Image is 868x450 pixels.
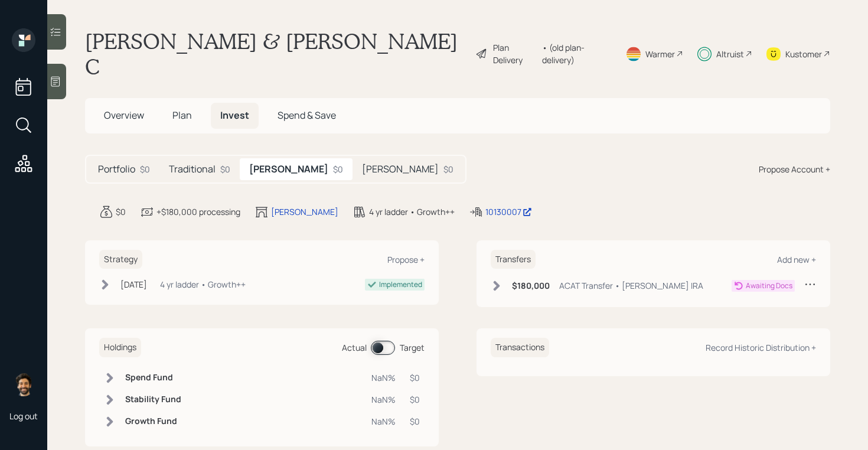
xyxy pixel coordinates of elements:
[542,41,611,66] div: • (old plan-delivery)
[387,254,425,265] div: Propose +
[169,164,216,175] h5: Traditional
[485,206,532,218] div: 10130007
[362,164,439,175] h5: [PERSON_NAME]
[369,206,455,218] div: 4 yr ladder • Growth++
[220,109,249,122] span: Invest
[9,410,38,422] div: Log out
[559,279,703,292] div: ACAT Transfer • [PERSON_NAME] IRA
[12,373,35,396] img: eric-schwartz-headshot.png
[400,341,425,354] div: Target
[512,281,550,291] h6: $180,000
[379,279,422,290] div: Implemented
[140,163,150,175] div: $0
[716,48,744,60] div: Altruist
[746,281,792,291] div: Awaiting Docs
[98,164,135,175] h5: Portfolio
[342,341,367,354] div: Actual
[220,163,230,175] div: $0
[333,163,343,175] div: $0
[493,41,536,66] div: Plan Delivery
[410,393,420,406] div: $0
[271,206,338,218] div: [PERSON_NAME]
[491,338,549,357] h6: Transactions
[706,342,816,353] div: Record Historic Distribution +
[172,109,192,122] span: Plan
[99,250,142,269] h6: Strategy
[371,393,396,406] div: NaN%
[785,48,822,60] div: Kustomer
[116,206,126,218] div: $0
[278,109,336,122] span: Spend & Save
[777,254,816,265] div: Add new +
[99,338,141,357] h6: Holdings
[491,250,536,269] h6: Transfers
[371,371,396,384] div: NaN%
[759,163,830,175] div: Propose Account +
[160,278,246,291] div: 4 yr ladder • Growth++
[104,109,144,122] span: Overview
[410,415,420,428] div: $0
[125,416,181,426] h6: Growth Fund
[125,373,181,383] h6: Spend Fund
[443,163,453,175] div: $0
[85,28,466,79] h1: [PERSON_NAME] & [PERSON_NAME] C
[156,206,240,218] div: +$180,000 processing
[120,278,147,291] div: [DATE]
[410,371,420,384] div: $0
[249,164,328,175] h5: [PERSON_NAME]
[371,415,396,428] div: NaN%
[645,48,675,60] div: Warmer
[125,394,181,405] h6: Stability Fund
